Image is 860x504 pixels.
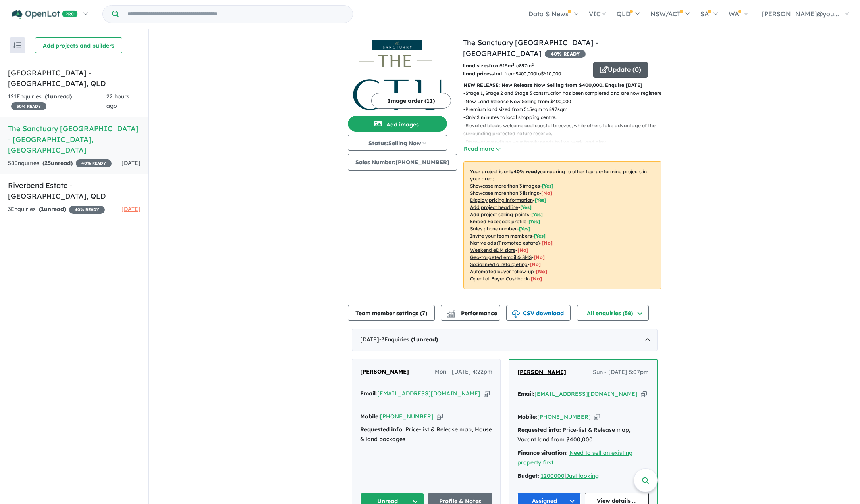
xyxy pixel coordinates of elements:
span: Performance [448,310,497,317]
u: $ 610,000 [541,71,561,77]
button: All enquiries (58) [577,305,649,321]
div: 121 Enquir ies [8,92,106,111]
b: Land sizes [463,63,489,69]
span: [ Yes ] [520,204,532,210]
a: [PHONE_NUMBER] [380,413,434,420]
h5: The Sanctuary [GEOGRAPHIC_DATA] - [GEOGRAPHIC_DATA] , [GEOGRAPHIC_DATA] [8,123,141,155]
span: [No] [530,261,541,267]
button: Read more [463,144,501,153]
span: 1 [47,93,50,100]
button: Add projects and builders [35,37,122,53]
a: The Sanctuary [GEOGRAPHIC_DATA] - [GEOGRAPHIC_DATA] [463,38,598,58]
span: [PERSON_NAME] [517,368,566,376]
span: [ Yes ] [534,233,546,239]
img: Openlot PRO Logo White [12,10,78,19]
div: Price-list & Release map, House & land packages [360,425,492,444]
span: 40 % READY [76,159,112,167]
span: Mon - [DATE] 4:22pm [435,367,492,377]
input: Try estate name, suburb, builder or developer [120,6,351,23]
u: Display pricing information [470,197,533,203]
u: 1200000 [541,472,565,479]
u: OpenLot Buyer Cashback [470,276,529,282]
span: [No] [542,240,553,246]
strong: Email: [360,390,377,397]
strong: Finance situation: [517,449,568,456]
u: Embed Facebook profile [470,218,526,224]
button: Copy [594,413,600,421]
span: [No] [534,254,545,260]
u: $ 400,000 [515,71,536,77]
img: The Sanctuary Port Macquarie Estate - Thrumster [348,53,447,113]
button: Copy [641,390,647,398]
a: Just looking [566,472,599,479]
b: 40 % ready [513,169,540,174]
img: sort.svg [13,42,21,48]
h5: Riverbend Estate - [GEOGRAPHIC_DATA] , QLD [8,180,141,201]
span: [PERSON_NAME]@you... [762,10,839,18]
strong: Budget: [517,472,539,479]
img: The Sanctuary Port Macquarie Estate - Thrumster Logo [351,40,444,50]
strong: ( unread) [411,336,438,343]
u: Add project selling-points [470,211,529,217]
sup: 2 [512,62,514,67]
span: [ Yes ] [542,183,553,189]
p: - New Land Release Now Selling from $400,000 [463,98,668,105]
b: Land prices [463,71,492,77]
a: [EMAIL_ADDRESS][DOMAIN_NAME] [534,390,638,397]
button: Copy [437,412,443,421]
span: to [536,71,561,77]
span: [ No ] [541,190,552,196]
span: 1 [413,336,416,343]
span: [ Yes ] [531,211,543,217]
span: [No] [536,268,547,274]
button: Copy [484,389,490,398]
span: to [514,63,534,69]
p: from [463,62,587,70]
span: [DATE] [121,205,141,213]
img: bar-chart.svg [447,312,455,318]
div: | [517,471,649,481]
a: [PHONE_NUMBER] [537,413,591,420]
strong: ( unread) [39,205,66,213]
span: 40 % READY [545,50,586,58]
p: - Discover everything your family needs to live, work, and play. [463,138,668,146]
strong: Requested info: [517,426,561,433]
span: - 3 Enquir ies [379,336,438,343]
span: [No] [531,276,542,282]
span: [No] [517,247,528,253]
span: 30 % READY [11,102,46,110]
sup: 2 [532,62,534,67]
p: start from [463,70,587,78]
div: 58 Enquir ies [8,159,112,168]
strong: Mobile: [517,413,537,420]
span: 7 [422,310,425,317]
div: [DATE] [352,329,658,351]
span: 1 [41,205,44,213]
u: Social media retargeting [470,261,528,267]
p: NEW RELEASE: New Release Now Selling from $400,000. Enquire [DATE] [463,81,661,89]
div: 3 Enquir ies [8,205,105,214]
img: line-chart.svg [447,310,454,314]
u: Sales phone number [470,226,517,232]
button: Team member settings (7) [348,305,435,321]
span: 40 % READY [69,206,105,214]
strong: Requested info: [360,426,404,433]
strong: ( unread) [42,159,73,167]
u: Need to sell an existing property first [517,449,632,466]
p: - Elevated blocks welcome cool coastal breezes, while others take advantage of the surrounding pr... [463,122,668,138]
span: [ Yes ] [535,197,546,203]
button: Performance [441,305,500,321]
p: - Stage 1, Stage 2 and Stage 3 construction has been completed and are now registered. [463,89,668,97]
span: [ Yes ] [528,218,540,224]
u: Showcase more than 3 listings [470,190,539,196]
button: Update (0) [593,62,648,78]
u: Invite your team members [470,233,532,239]
h5: [GEOGRAPHIC_DATA] - [GEOGRAPHIC_DATA] , QLD [8,67,141,89]
a: [EMAIL_ADDRESS][DOMAIN_NAME] [377,390,480,397]
p: Your project is only comparing to other top-performing projects in your area: - - - - - - - - - -... [463,161,661,289]
button: CSV download [506,305,571,321]
a: [PERSON_NAME] [360,367,409,377]
span: Sun - [DATE] 5:07pm [593,368,649,377]
u: Weekend eDM slots [470,247,515,253]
